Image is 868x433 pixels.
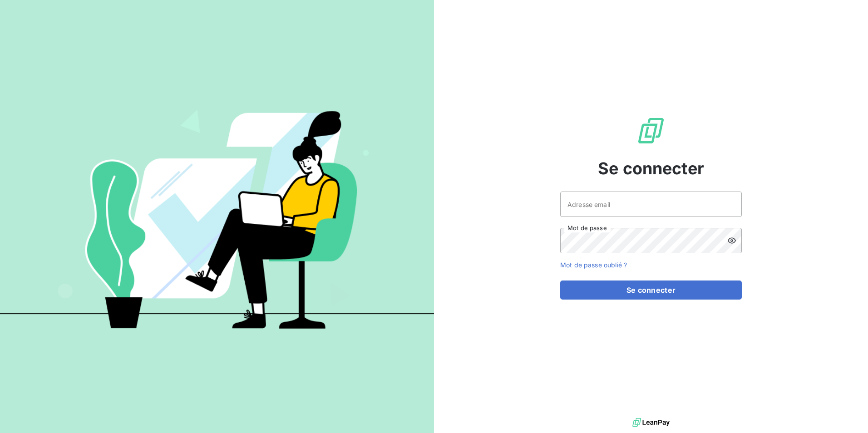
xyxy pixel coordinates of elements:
[632,416,670,429] img: logo
[560,280,742,300] button: Se connecter
[636,116,666,145] img: Logo LeanPay
[598,156,704,181] span: Se connecter
[560,261,627,269] a: Mot de passe oublié ?
[560,192,742,217] input: placeholder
